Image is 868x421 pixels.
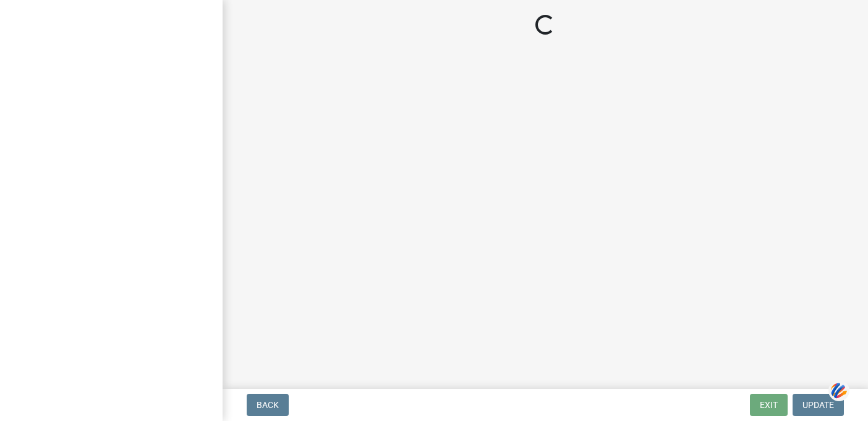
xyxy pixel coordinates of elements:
[793,394,844,416] button: Update
[828,380,849,402] img: svg+xml;base64,PHN2ZyB3aWR0aD0iNDQiIGhlaWdodD0iNDQiIHZpZXdCb3g9IjAgMCA0NCA0NCIgZmlsbD0ibm9uZSIgeG...
[802,400,834,410] span: Update
[257,400,279,410] span: Back
[247,394,289,416] button: Back
[750,394,788,416] button: Exit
